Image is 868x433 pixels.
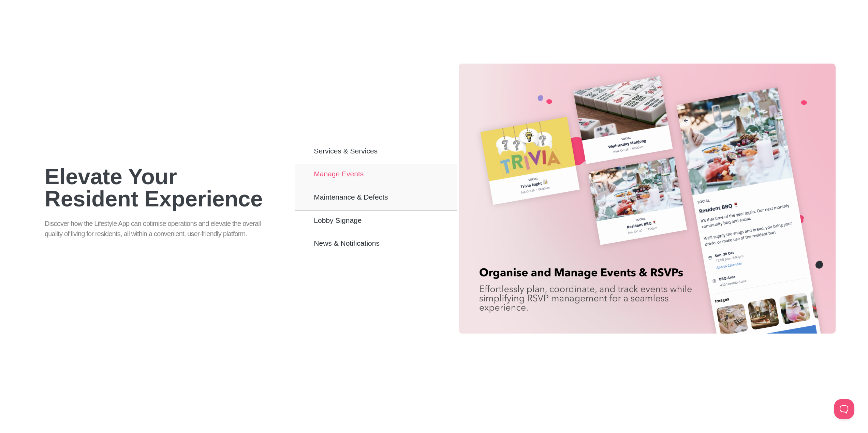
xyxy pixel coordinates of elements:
[314,171,364,177] span: Manage Events
[314,194,388,200] span: Maintenance & Defects
[314,148,378,154] span: Services & Services
[295,64,836,333] div: Tabs. Open items with Enter or Space, close with Escape and navigate using the Arrow keys.
[45,218,265,239] p: Discover how the Lifestyle App can optimise operations and elevate the overall quality of living ...
[834,399,854,419] iframe: Toggle Customer Support
[314,240,380,246] span: News & Notifications
[314,217,362,223] span: Lobby Signage
[45,165,278,210] h1: Elevate Your Resident Experience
